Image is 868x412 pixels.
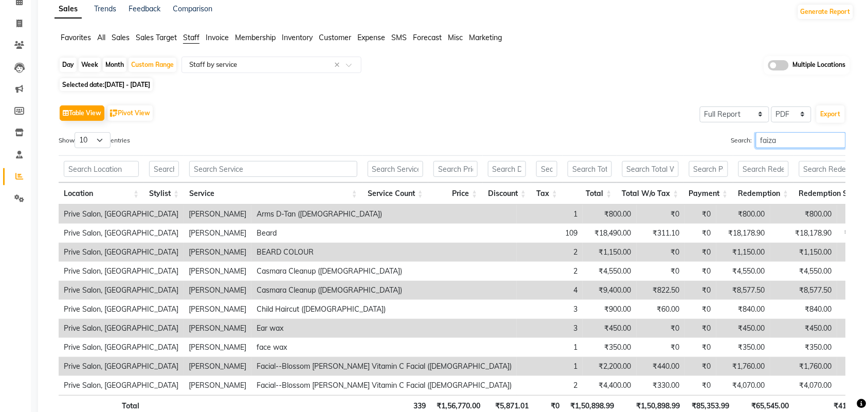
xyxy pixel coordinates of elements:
td: ₹0 [637,338,685,357]
td: ₹0 [685,319,716,338]
td: ₹822.50 [637,281,685,300]
button: Pivot View [107,105,153,121]
td: ₹8,577.50 [716,281,770,300]
input: Search Stylist [149,161,179,177]
span: Sales Target [136,33,177,42]
th: Total: activate to sort column ascending [563,183,617,205]
td: ₹0 [637,319,685,338]
input: Search Service [189,161,357,177]
td: ₹350.00 [770,338,837,357]
a: Feedback [129,4,160,13]
td: [PERSON_NAME] [184,262,251,281]
th: Redemption: activate to sort column ascending [733,183,794,205]
td: [PERSON_NAME] [184,300,251,319]
td: ₹4,550.00 [770,262,837,281]
td: ₹18,178.90 [770,224,837,243]
th: Tax: activate to sort column ascending [531,183,563,205]
span: Forecast [413,33,442,42]
a: Trends [94,4,116,13]
a: Comparison [173,4,212,13]
input: Search: [756,132,846,148]
td: Prive Salon, [GEOGRAPHIC_DATA] [59,338,184,357]
span: Expense [357,33,385,42]
td: 3 [517,319,583,338]
span: Selected date: [60,78,153,91]
td: ₹9,400.00 [583,281,637,300]
div: Day [60,58,77,72]
td: [PERSON_NAME] [184,243,251,262]
td: ₹0 [685,357,716,376]
th: Service Count: activate to sort column ascending [363,183,428,205]
td: ₹1,150.00 [716,243,770,262]
td: Ear wax [251,319,517,338]
input: Search Price [433,161,478,177]
input: Search Location [64,161,139,177]
td: ₹800.00 [770,205,837,224]
td: ₹840.00 [716,300,770,319]
img: pivot.png [110,110,118,117]
label: Search: [731,132,846,148]
td: [PERSON_NAME] [184,338,251,357]
span: Customer [319,33,351,42]
td: ₹0 [685,205,716,224]
td: Prive Salon, [GEOGRAPHIC_DATA] [59,281,184,300]
td: 3 [517,300,583,319]
td: ₹350.00 [716,338,770,357]
td: ₹8,577.50 [770,281,837,300]
td: Arms D-Tan ([DEMOGRAPHIC_DATA]) [251,205,517,224]
select: Showentries [75,132,111,148]
td: Facial--Blossom [PERSON_NAME] Vitamin C Facial ([DEMOGRAPHIC_DATA]) [251,376,517,395]
td: ₹900.00 [583,300,637,319]
td: ₹450.00 [716,319,770,338]
input: Search Tax [536,161,557,177]
td: Prive Salon, [GEOGRAPHIC_DATA] [59,357,184,376]
td: face wax [251,338,517,357]
span: Membership [235,33,276,42]
td: 2 [517,376,583,395]
td: ₹311.10 [637,224,685,243]
span: Sales [112,33,130,42]
td: Prive Salon, [GEOGRAPHIC_DATA] [59,376,184,395]
td: ₹0 [685,338,716,357]
th: Discount: activate to sort column ascending [483,183,532,205]
td: ₹1,150.00 [770,243,837,262]
td: ₹800.00 [583,205,637,224]
td: [PERSON_NAME] [184,205,251,224]
span: Invoice [206,33,229,42]
td: ₹330.00 [637,376,685,395]
td: ₹4,070.00 [770,376,837,395]
div: Custom Range [129,58,176,72]
td: ₹0 [637,243,685,262]
td: ₹4,070.00 [716,376,770,395]
td: 109 [517,224,583,243]
td: Prive Salon, [GEOGRAPHIC_DATA] [59,262,184,281]
td: 1 [517,338,583,357]
td: Casmara Cleanup ([DEMOGRAPHIC_DATA]) [251,262,517,281]
th: Payment: activate to sort column ascending [684,183,733,205]
td: 4 [517,281,583,300]
th: Service: activate to sort column ascending [184,183,363,205]
td: Facial--Blossom [PERSON_NAME] Vitamin C Facial ([DEMOGRAPHIC_DATA]) [251,357,517,376]
span: Favorites [61,33,91,42]
span: Marketing [469,33,502,42]
td: ₹18,178.90 [716,224,770,243]
span: Inventory [282,33,313,42]
td: ₹18,490.00 [583,224,637,243]
span: SMS [391,33,407,42]
td: Child Haircut ([DEMOGRAPHIC_DATA]) [251,300,517,319]
td: [PERSON_NAME] [184,376,251,395]
td: Prive Salon, [GEOGRAPHIC_DATA] [59,300,184,319]
span: [DATE] - [DATE] [104,81,150,88]
span: Multiple Locations [793,60,846,70]
td: [PERSON_NAME] [184,224,251,243]
input: Search Service Count [368,161,423,177]
span: Staff [183,33,200,42]
td: ₹4,400.00 [583,376,637,395]
td: 1 [517,357,583,376]
td: ₹0 [637,205,685,224]
td: ₹450.00 [770,319,837,338]
input: Search Redemption [738,161,789,177]
label: Show entries [59,132,130,148]
td: ₹0 [685,243,716,262]
td: ₹1,760.00 [770,357,837,376]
